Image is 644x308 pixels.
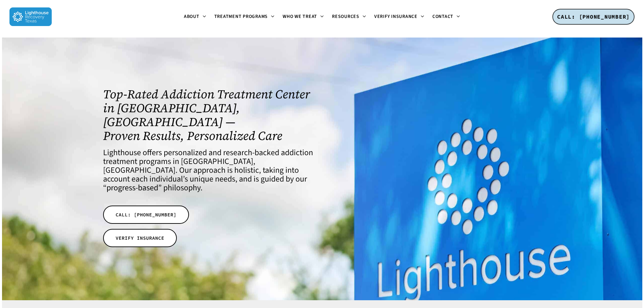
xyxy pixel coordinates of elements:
a: Treatment Programs [210,14,279,20]
span: CALL: [PHONE_NUMBER] [557,13,630,20]
span: Who We Treat [283,13,317,20]
span: Resources [332,13,359,20]
h1: Top-Rated Addiction Treatment Center in [GEOGRAPHIC_DATA], [GEOGRAPHIC_DATA] — Proven Results, Pe... [103,87,313,143]
span: CALL: [PHONE_NUMBER] [116,211,176,218]
img: Lighthouse Recovery Texas [9,7,52,26]
a: Contact [428,14,464,20]
span: Treatment Programs [214,13,268,20]
span: VERIFY INSURANCE [116,235,164,241]
a: Who We Treat [279,14,328,20]
h4: Lighthouse offers personalized and research-backed addiction treatment programs in [GEOGRAPHIC_DA... [103,148,313,192]
a: About [180,14,210,20]
a: CALL: [PHONE_NUMBER] [103,206,189,224]
a: Verify Insurance [370,14,428,20]
span: Verify Insurance [374,13,418,20]
span: About [184,13,199,20]
a: progress-based [106,182,158,194]
a: VERIFY INSURANCE [103,229,177,247]
a: Resources [328,14,370,20]
a: CALL: [PHONE_NUMBER] [552,9,635,25]
span: Contact [432,13,453,20]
